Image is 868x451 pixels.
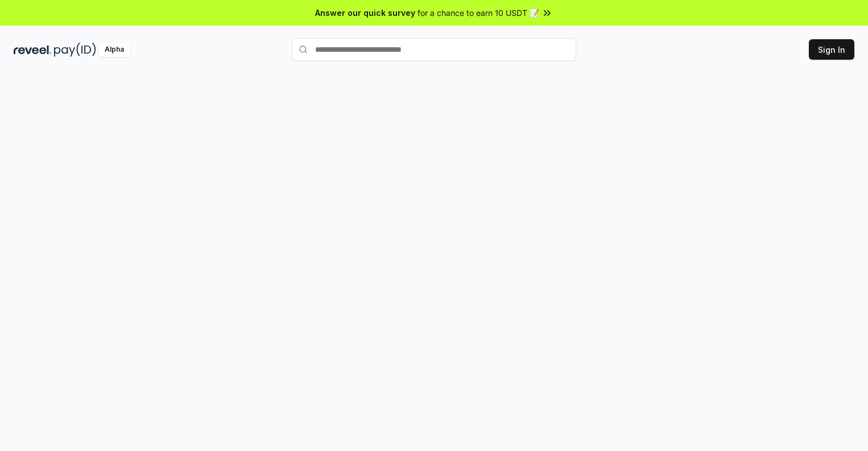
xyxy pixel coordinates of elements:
[54,43,96,57] img: pay_id
[809,39,854,60] button: Sign In
[14,43,52,57] img: reveel_dark
[315,7,415,19] span: Answer our quick survey
[98,43,130,57] div: Alpha
[418,7,539,19] span: for a chance to earn 10 USDT 📝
